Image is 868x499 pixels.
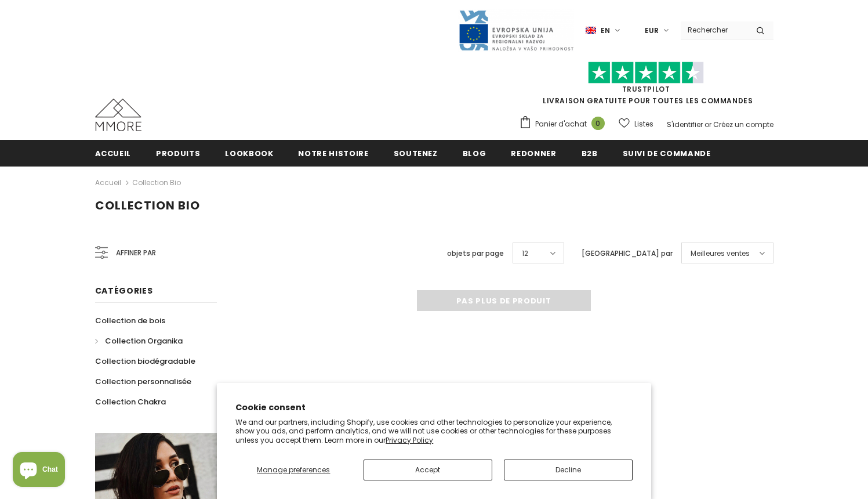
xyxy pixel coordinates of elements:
img: Faites confiance aux étoiles pilotes [588,62,704,84]
span: Produits [156,148,200,159]
a: Listes [619,114,653,134]
img: Cas MMORE [95,99,141,131]
a: Privacy Policy [386,435,433,445]
a: Produits [156,140,200,166]
a: B2B [582,140,598,166]
a: soutenez [394,140,438,166]
span: Collection personnalisée [95,376,191,387]
label: objets par page [447,248,504,259]
a: Blog [463,140,486,166]
a: TrustPilot [622,84,670,94]
a: Collection personnalisée [95,371,191,392]
a: Javni Razpis [458,25,574,35]
span: or [704,120,711,129]
a: Collection de bois [95,310,165,331]
span: Collection Organika [105,335,183,346]
img: Javni Razpis [458,9,574,52]
span: Blog [463,148,486,159]
a: S'identifier [667,120,703,129]
span: Collection Bio [95,197,200,214]
button: Decline [504,460,633,480]
a: Notre histoire [298,140,368,166]
span: Manage preferences [257,465,330,475]
input: Search Site [681,21,747,38]
a: Collection Bio [132,178,181,187]
a: Panier d'achat 0 [519,115,611,133]
a: Accueil [95,176,121,190]
span: 12 [522,248,528,259]
span: Catégories [95,285,153,296]
span: Suivi de commande [623,148,711,159]
a: Créez un compte [713,120,773,129]
span: EUR [645,25,659,37]
span: en [601,25,610,37]
span: Collection de bois [95,315,165,326]
span: Panier d'achat [535,118,587,130]
span: LIVRAISON GRATUITE POUR TOUTES LES COMMANDES [519,67,773,106]
span: Notre histoire [298,148,368,159]
a: Lookbook [225,140,273,166]
img: i-lang-1.png [586,26,596,35]
span: Lookbook [225,148,273,159]
inbox-online-store-chat: Shopify online store chat [9,452,68,490]
a: Redonner [511,140,556,166]
span: Listes [634,118,653,130]
h2: Cookie consent [235,402,633,414]
p: We and our partners, including Shopify, use cookies and other technologies to personalize your ex... [235,418,633,445]
label: [GEOGRAPHIC_DATA] par [582,248,673,259]
a: Suivi de commande [623,140,711,166]
span: Collection Chakra [95,396,166,407]
button: Manage preferences [235,460,351,480]
span: Redonner [511,148,556,159]
span: B2B [582,148,598,159]
button: Accept [364,460,492,480]
span: Meilleures ventes [691,248,750,259]
a: Accueil [95,140,132,166]
span: 0 [591,117,605,130]
a: Collection Chakra [95,392,166,412]
a: Collection biodégradable [95,351,195,371]
span: soutenez [394,148,438,159]
a: Collection Organika [95,331,183,351]
span: Affiner par [116,247,156,259]
span: Collection biodégradable [95,356,195,367]
span: Accueil [95,148,132,159]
